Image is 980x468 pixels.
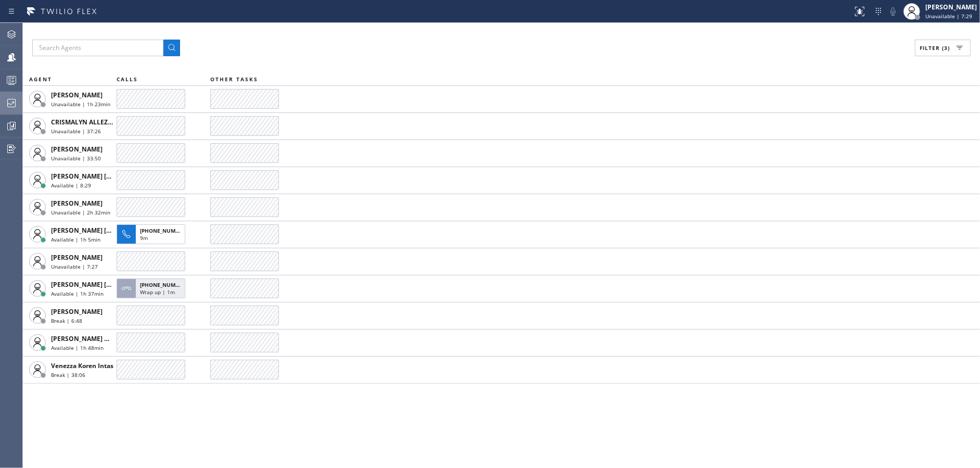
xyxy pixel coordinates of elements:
[925,12,972,20] span: Unavailable | 7:29
[51,199,103,208] span: [PERSON_NAME]
[51,236,100,243] span: Available | 1h 5min
[117,75,138,83] span: CALLS
[915,40,971,56] button: Filter (3)
[51,226,156,235] span: [PERSON_NAME] [PERSON_NAME]
[51,172,156,181] span: [PERSON_NAME] [PERSON_NAME]
[32,40,163,56] input: Search Agents
[117,221,188,247] button: [PHONE_NUMBER]9m
[51,361,113,370] span: Venezza Koren Intas
[51,344,104,351] span: Available | 1h 48min
[51,371,85,378] span: Break | 38:06
[51,280,174,289] span: [PERSON_NAME] [PERSON_NAME] Dahil
[51,253,103,262] span: [PERSON_NAME]
[51,100,110,108] span: Unavailable | 1h 23min
[51,128,101,135] span: Unavailable | 37:26
[51,290,104,297] span: Available | 1h 37min
[51,155,101,162] span: Unavailable | 33:50
[51,182,91,189] span: Available | 8:29
[140,288,175,296] span: Wrap up | 1m
[925,3,977,11] div: [PERSON_NAME]
[117,275,188,301] button: [PHONE_NUMBER]Wrap up | 1m
[51,209,110,216] span: Unavailable | 2h 32min
[51,118,116,127] span: CRISMALYN ALLEZER
[51,317,82,324] span: Break | 6:48
[51,91,103,99] span: [PERSON_NAME]
[210,75,258,83] span: OTHER TASKS
[140,281,187,288] span: [PHONE_NUMBER]
[51,334,130,343] span: [PERSON_NAME] Guingos
[51,307,103,316] span: [PERSON_NAME]
[920,44,950,52] span: Filter (3)
[140,234,148,242] span: 9m
[51,263,98,270] span: Unavailable | 7:27
[886,4,900,19] button: Mute
[29,75,52,83] span: AGENT
[140,227,187,234] span: [PHONE_NUMBER]
[51,145,103,154] span: [PERSON_NAME]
